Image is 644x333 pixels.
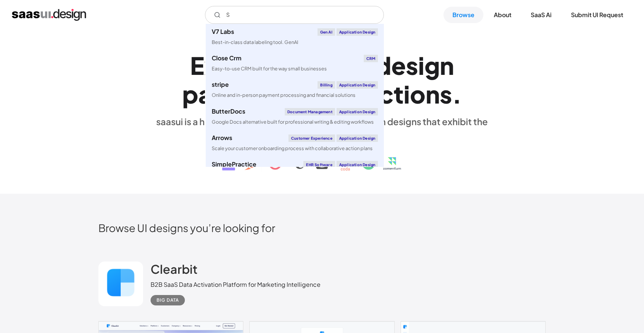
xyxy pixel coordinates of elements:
[205,6,384,24] input: Search UI designs you're looking for...
[337,28,378,36] div: Application Design
[424,51,440,80] div: g
[206,104,384,130] a: ButterDocsDocument ManagementApplication DesignGoogle Docs alternative built for professional wri...
[418,51,424,80] div: i
[318,28,335,36] div: Gen AI
[404,80,410,108] div: i
[303,161,335,168] div: EHR Software
[206,24,384,50] a: V7 LabsGen AIApplication DesignBest-in-class data labeling tool. GenAI
[157,296,179,305] div: Big Data
[443,7,483,23] a: Browse
[12,9,86,21] a: home
[151,116,493,138] div: saasui is a hand-picked collection of saas application designs that exhibit the best in class des...
[182,80,198,108] div: p
[364,55,378,62] div: CRM
[337,108,378,115] div: Application Design
[198,80,212,108] div: a
[206,130,384,156] a: ArrowsCustomer ExperienceApplication DesignScale your customer onboarding process with collaborat...
[337,161,378,168] div: Application Design
[410,80,426,108] div: o
[151,51,493,108] h1: Explore SaaS UI design patterns & interactions.
[212,39,298,46] div: Best-in-class data labeling tool. GenAI
[204,51,218,80] div: x
[151,261,198,280] a: Clearbit
[212,135,232,141] div: Arrows
[440,51,454,80] div: n
[337,81,378,89] div: Application Design
[190,51,204,80] div: E
[452,80,462,108] div: .
[151,261,198,276] h2: Clearbit
[98,221,546,234] h2: Browse UI designs you’re looking for
[212,55,241,61] div: Close Crm
[212,92,356,99] div: Online and in-person payment processing and financial solutions
[426,80,440,108] div: n
[406,51,418,80] div: s
[212,145,373,152] div: Scale your customer onboarding process with collaborative action plans
[285,108,335,115] div: Document Management
[205,6,384,24] form: Email Form
[212,161,256,167] div: SimplePractice
[562,7,632,23] a: Submit UI Request
[440,80,452,108] div: s
[206,156,384,183] a: SimplePracticeEHR SoftwareApplication DesignEHR Software for Health & Wellness Professionals
[212,82,229,88] div: stripe
[379,80,394,108] div: c
[151,280,321,289] div: B2B SaaS Data Activation Platform for Marketing Intelligence
[206,77,384,103] a: stripeBillingApplication DesignOnline and in-person payment processing and financial solutions
[212,118,374,126] div: Google Docs alternative built for professional writing & editing workflows
[206,50,384,77] a: Close CrmCRMEasy-to-use CRM built for the way small businesses
[212,65,327,72] div: Easy-to-use CRM built for the way small businesses
[318,81,335,89] div: Billing
[394,80,404,108] div: t
[337,134,378,142] div: Application Design
[212,108,245,114] div: ButterDocs
[391,51,406,80] div: e
[212,29,234,35] div: V7 Labs
[522,7,561,23] a: SaaS Ai
[485,7,520,23] a: About
[288,134,335,142] div: Customer Experience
